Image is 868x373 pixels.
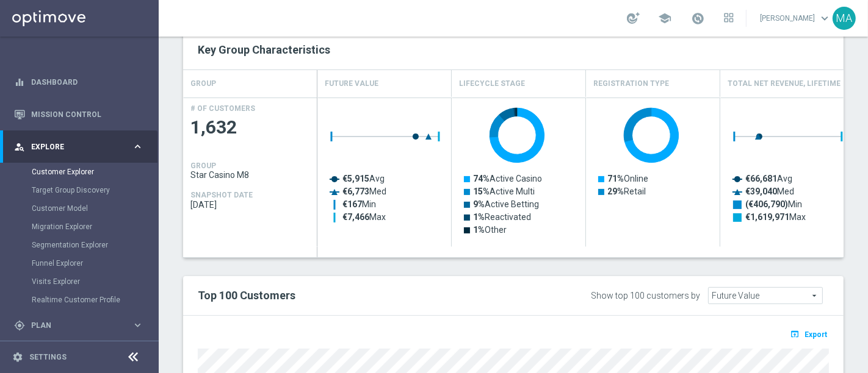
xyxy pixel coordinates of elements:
span: keyboard_arrow_down [818,12,831,25]
h4: GROUP [190,162,216,170]
i: settings [12,352,23,363]
span: Plan [31,322,132,329]
div: Press SPACE to select this row. [183,98,317,247]
button: equalizer Dashboard [13,77,144,87]
tspan: €5,915 [342,174,369,183]
text: Reactivated [473,212,531,222]
div: Visits Explorer [32,272,157,291]
text: Active Multi [473,187,535,196]
div: Customer Explorer [32,163,157,181]
i: person_search [14,141,25,152]
tspan: 29% [607,187,624,196]
a: Migration Explorer [32,222,127,232]
div: Segmentation Explorer [32,236,157,254]
h4: SNAPSHOT DATE [190,191,253,199]
a: Visits Explorer [32,277,127,286]
a: Settings [29,353,67,361]
i: keyboard_arrow_right [132,319,143,331]
span: 2025-08-28 [190,200,310,210]
h4: # OF CUSTOMERS [190,104,255,113]
text: Active Casino [473,174,542,183]
div: Mission Control [14,98,143,130]
a: Customer Explorer [32,167,127,177]
a: Funnel Explorer [32,258,127,268]
div: MA [833,7,856,30]
tspan: 71% [607,174,624,183]
text: Other [473,225,507,235]
text: Max [745,212,806,222]
tspan: 74% [473,174,490,183]
div: Dashboard [14,66,143,98]
text: Max [342,212,386,222]
div: Plan [14,320,132,331]
h4: GROUP [190,73,216,94]
div: Customer Model [32,199,157,218]
tspan: 9% [473,199,485,209]
button: open_in_browser Export [788,326,829,342]
a: Realtime Customer Profile [32,295,127,305]
button: Mission Control [13,110,144,119]
div: Target Group Discovery [32,181,157,199]
tspan: 1% [473,212,485,222]
tspan: €7,466 [342,212,369,222]
text: Retail [607,187,646,196]
text: Avg [342,174,385,183]
div: Funnel Explorer [32,254,157,272]
text: Min [342,199,376,209]
tspan: €39,040 [745,187,777,196]
i: gps_fixed [14,320,25,331]
i: equalizer [14,77,25,88]
span: Explore [31,143,132,151]
text: Med [342,187,386,196]
h2: Top 100 Customers [198,288,559,303]
tspan: 1% [473,225,485,235]
button: person_search Explore keyboard_arrow_right [13,142,144,152]
tspan: (€406,790) [745,199,788,210]
tspan: €66,681 [745,174,777,183]
text: Online [607,174,648,183]
tspan: €1,619,971 [745,212,789,222]
span: Star Casino M8 [190,170,310,180]
text: Avg [745,174,792,183]
i: open_in_browser [790,329,803,339]
h4: Total Net Revenue, Lifetime [728,73,841,94]
div: Explore [14,141,132,152]
span: Export [805,330,827,339]
span: 1,632 [190,116,310,140]
tspan: €6,773 [342,187,369,196]
h2: Key Group Characteristics [198,43,829,57]
a: Segmentation Explorer [32,240,127,250]
i: keyboard_arrow_right [132,141,143,152]
div: Realtime Customer Profile [32,291,157,309]
a: Target Group Discovery [32,185,127,195]
h4: Registration Type [593,73,669,94]
tspan: 15% [473,187,490,196]
a: Mission Control [31,98,143,130]
text: Min [745,199,802,210]
button: gps_fixed Plan keyboard_arrow_right [13,321,144,330]
span: school [658,12,671,25]
h4: Future Value [325,73,378,94]
text: Med [745,187,794,196]
h4: Lifecycle Stage [459,73,525,94]
text: Active Betting [473,199,539,209]
a: [PERSON_NAME]keyboard_arrow_down [759,9,833,27]
tspan: €167 [342,199,362,209]
a: Customer Model [32,204,127,213]
a: Dashboard [31,66,143,98]
div: Show top 100 customers by [591,291,700,301]
div: Migration Explorer [32,218,157,236]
